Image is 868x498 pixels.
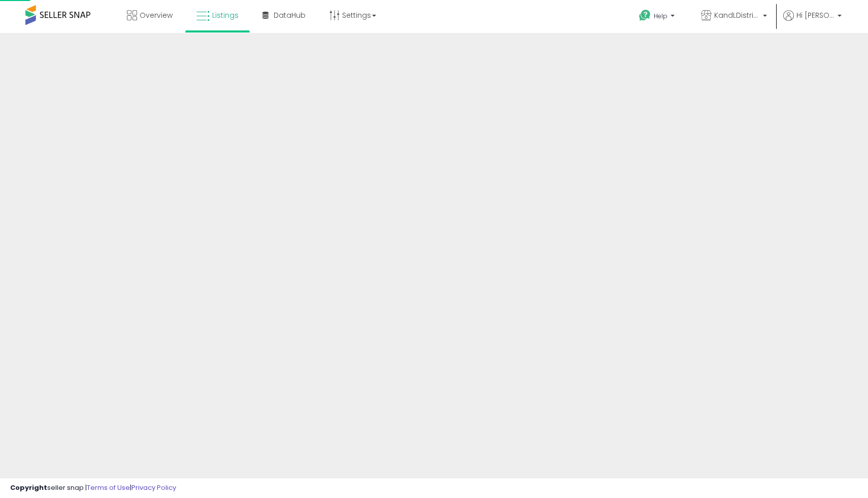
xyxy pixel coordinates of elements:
[212,10,239,20] span: Listings
[654,12,667,20] span: Help
[796,10,834,20] span: Hi [PERSON_NAME]
[274,10,306,20] span: DataHub
[714,10,760,20] span: KandLDistribution LLC
[783,10,842,33] a: Hi [PERSON_NAME]
[631,2,685,33] a: Help
[639,9,651,22] i: Get Help
[140,10,173,20] span: Overview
